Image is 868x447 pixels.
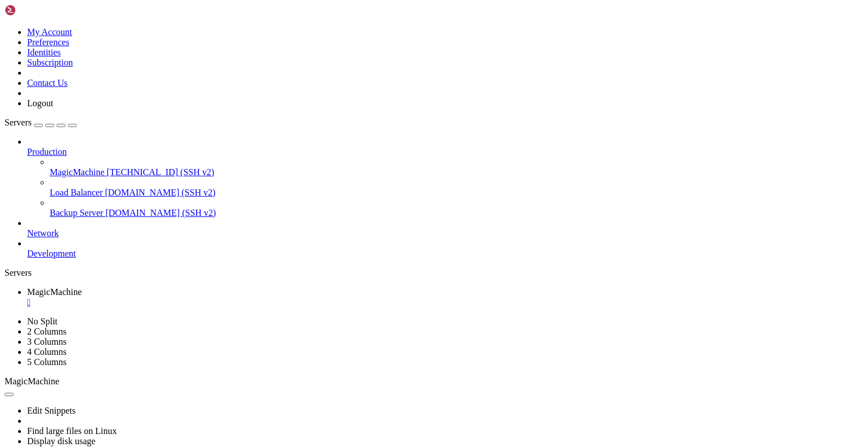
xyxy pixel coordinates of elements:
li: Development [27,238,863,259]
a: Find large files on Linux [27,426,117,436]
li: Network [27,218,863,238]
span: Load Balancer [50,188,103,197]
a: No Split [27,316,58,326]
a: My Account [27,27,72,37]
a: Backup Server [DOMAIN_NAME] (SSH v2) [50,208,863,218]
a: Network [27,228,863,238]
a: Servers [5,118,77,127]
a: Preferences [27,37,70,47]
a: Load Balancer [DOMAIN_NAME] (SSH v2) [50,188,863,198]
a: Contact Us [27,78,68,88]
a: 4 Columns [27,347,67,357]
a: 5 Columns [27,357,67,367]
a: Logout [27,98,53,108]
span: MagicMachine [5,376,59,386]
a: 3 Columns [27,337,67,346]
span: Backup Server [50,208,103,218]
span: [DOMAIN_NAME] (SSH v2) [106,208,216,218]
div: Servers [5,268,863,278]
li: Backup Server [DOMAIN_NAME] (SSH v2) [50,198,863,218]
span: MagicMachine [27,287,82,297]
a: Subscription [27,58,73,67]
span: Network [27,228,59,238]
a: Edit Snippets [27,406,76,415]
a: 2 Columns [27,327,67,336]
li: Production [27,137,863,218]
li: MagicMachine [TECHNICAL_ID] (SSH v2) [50,157,863,177]
a: Display disk usage [27,436,96,446]
a:  [27,297,863,307]
li: Load Balancer [DOMAIN_NAME] (SSH v2) [50,177,863,198]
span: Servers [5,118,32,127]
a: MagicMachine [TECHNICAL_ID] (SSH v2) [50,167,863,177]
a: Identities [27,47,61,57]
a: Production [27,147,863,157]
span: MagicMachine [50,167,105,177]
a: MagicMachine [27,287,863,307]
span: Development [27,249,76,258]
a: Development [27,249,863,259]
span: Production [27,147,67,157]
span: [TECHNICAL_ID] (SSH v2) [107,167,214,177]
span: [DOMAIN_NAME] (SSH v2) [105,188,216,197]
img: Shellngn [5,5,70,16]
